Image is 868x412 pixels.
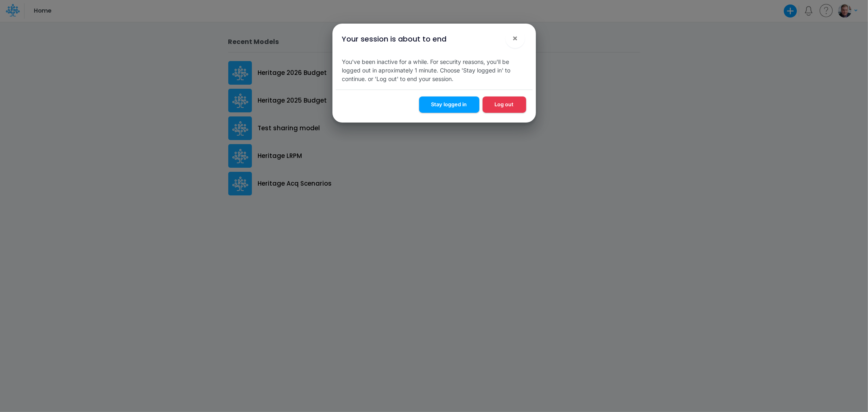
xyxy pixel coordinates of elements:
[336,51,533,90] div: You've been inactive for a while. For security reasons, you'll be logged out in aproximately 1 mi...
[419,96,479,112] button: Stay logged in
[483,96,526,112] button: Log out
[512,33,518,43] span: ×
[342,33,447,44] div: Your session is about to end
[505,28,525,48] button: Close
